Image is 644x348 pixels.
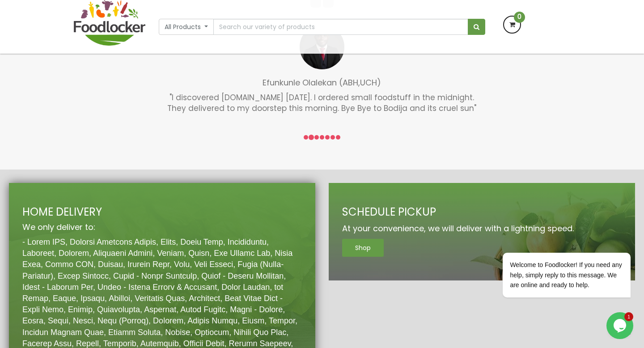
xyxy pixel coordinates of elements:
button: All Products [159,19,214,35]
iframe: chat widget [474,172,635,308]
span: 0 [514,12,525,23]
h4: Efunkunle Olalekan (ABH,UCH) [167,78,476,87]
input: Search our variety of products [213,19,468,35]
h3: SCHEDULE PICKUP [342,206,622,218]
h4: We only deliver to: [22,223,302,232]
h3: HOME DELIVERY [22,206,302,218]
a: Shop [342,239,384,257]
iframe: chat widget [606,312,635,339]
h4: At your convenience, we will deliver with a lightning speed. [342,223,622,234]
p: "I discovered [DOMAIN_NAME] [DATE]. I ordered small foodstuff in the midnight. They delivered to ... [167,92,476,114]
